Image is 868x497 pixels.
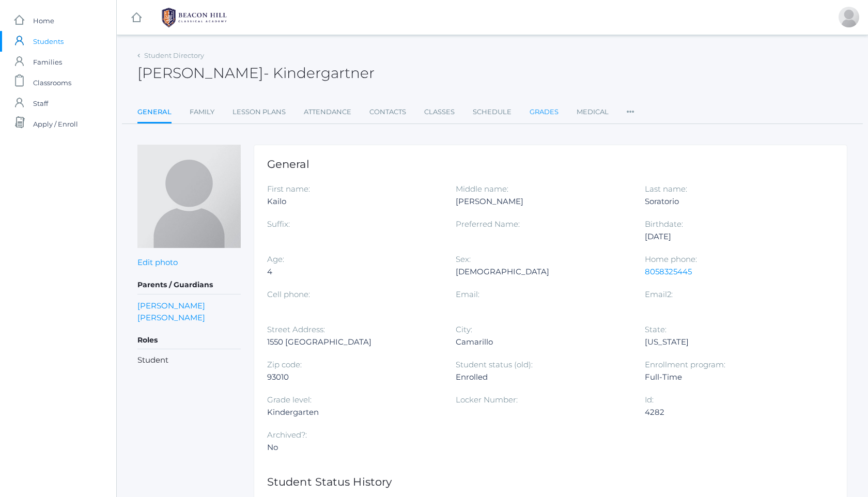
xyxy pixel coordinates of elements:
[190,102,214,122] a: Family
[473,102,512,122] a: Schedule
[645,336,818,348] div: [US_STATE]
[267,266,440,278] div: 4
[263,64,375,82] span: - Kindergartner
[137,145,241,248] img: Kailo Soratorio
[33,52,62,72] span: Families
[267,289,310,299] label: Cell phone:
[267,476,834,488] h1: Student Status History
[137,257,178,267] a: Edit photo
[456,195,629,208] div: [PERSON_NAME]
[456,371,629,383] div: Enrolled
[645,184,687,194] label: Last name:
[267,430,307,440] label: Archived?:
[645,371,818,383] div: Full-Time
[456,395,518,405] label: Locker Number:
[304,102,351,122] a: Attendance
[267,360,302,369] label: Zip code:
[267,184,310,194] label: First name:
[424,102,455,122] a: Classes
[137,65,375,81] h2: [PERSON_NAME]
[645,254,697,264] label: Home phone:
[267,371,440,383] div: 93010
[267,195,440,208] div: Kailo
[267,336,440,348] div: 1550 [GEOGRAPHIC_DATA]
[33,114,78,134] span: Apply / Enroll
[456,254,471,264] label: Sex:
[456,289,479,299] label: Email:
[33,10,54,31] span: Home
[645,219,683,229] label: Birthdate:
[645,360,725,369] label: Enrollment program:
[267,254,284,264] label: Age:
[645,230,818,243] div: [DATE]
[144,51,204,59] a: Student Directory
[839,7,859,27] div: Lew Soratorio
[645,406,818,418] div: 4282
[137,354,241,366] li: Student
[369,102,406,122] a: Contacts
[645,267,692,276] a: 8058325445
[137,332,241,349] h5: Roles
[137,276,241,294] h5: Parents / Guardians
[456,219,520,229] label: Preferred Name:
[645,195,818,208] div: Soratorio
[156,5,233,30] img: BHCALogos-05-308ed15e86a5a0abce9b8dd61676a3503ac9727e845dece92d48e8588c001991.png
[456,184,508,194] label: Middle name:
[645,395,654,405] label: Id:
[267,441,440,454] div: No
[267,324,325,334] label: Street Address:
[137,300,205,312] a: [PERSON_NAME]
[267,219,290,229] label: Suffix:
[456,324,472,334] label: City:
[530,102,559,122] a: Grades
[267,406,440,418] div: Kindergarten
[577,102,609,122] a: Medical
[267,158,834,170] h1: General
[645,324,667,334] label: State:
[456,360,533,369] label: Student status (old):
[645,289,673,299] label: Email2:
[233,102,286,122] a: Lesson Plans
[456,336,629,348] div: Camarillo
[456,266,629,278] div: [DEMOGRAPHIC_DATA]
[267,395,312,405] label: Grade level:
[33,93,48,114] span: Staff
[137,312,205,323] a: [PERSON_NAME]
[33,72,71,93] span: Classrooms
[33,31,64,52] span: Students
[137,102,172,124] a: General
